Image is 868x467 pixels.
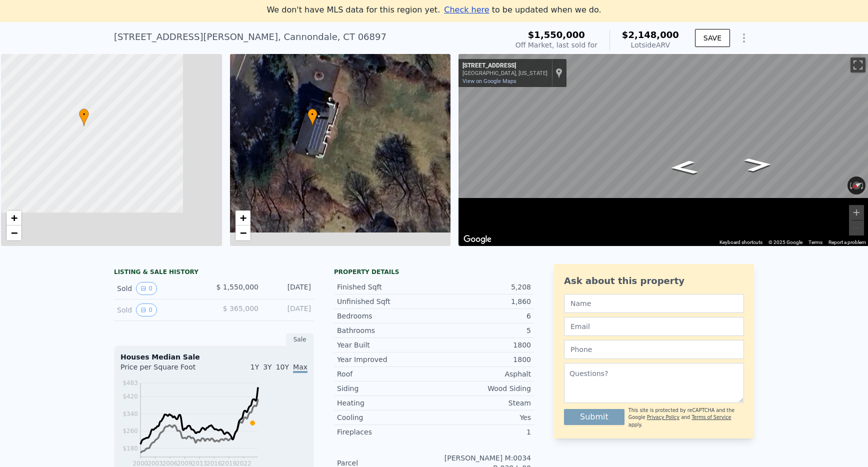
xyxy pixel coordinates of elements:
tspan: $340 [122,410,138,417]
div: [STREET_ADDRESS][PERSON_NAME] , Cannondale , CT 06897 [114,30,386,44]
tspan: $483 [122,379,138,386]
div: This site is protected by reCAPTCHA and the Google and apply. [628,407,744,428]
div: Fireplaces [337,427,434,437]
div: Yes [434,412,531,422]
span: $2,148,000 [622,29,679,40]
div: [STREET_ADDRESS] [462,62,547,70]
div: Year Built [337,340,434,350]
div: Property details [334,268,534,276]
div: Bathrooms [337,325,434,335]
a: View on Google Maps [462,78,516,84]
path: Go South, Pimpewaug Rd [732,154,784,175]
tspan: $180 [122,445,138,452]
div: Ask about this property [564,274,744,288]
div: Siding [337,383,434,393]
div: Asphalt [434,369,531,379]
div: • [79,108,89,126]
div: 6 [434,311,531,321]
div: Sale [286,333,314,346]
div: Unfinished Sqft [337,296,434,306]
div: Off Market, last sold for [515,40,597,50]
a: Zoom in [235,210,250,225]
div: Sold [117,303,206,316]
div: Heating [337,398,434,408]
span: Max [293,363,307,373]
button: SAVE [695,29,730,47]
div: Year Improved [337,354,434,364]
tspan: 2022 [236,460,251,467]
button: Rotate clockwise [860,176,866,194]
div: Lotside ARV [622,40,679,50]
div: 1 [434,427,531,437]
div: Steam [434,398,531,408]
div: 5 [434,325,531,335]
button: Zoom out [849,220,864,235]
span: − [11,226,17,239]
button: Keyboard shortcuts [719,239,762,246]
tspan: 2003 [147,460,163,467]
button: Submit [564,409,624,425]
a: Terms (opens in new tab) [808,239,822,245]
div: 1800 [434,340,531,350]
div: to be updated when we do. [444,4,601,16]
div: [DATE] [266,282,311,295]
span: • [79,110,89,119]
span: − [239,226,246,239]
div: [GEOGRAPHIC_DATA], [US_STATE] [462,70,547,76]
a: Zoom out [6,225,21,240]
span: • [307,110,317,119]
div: Cooling [337,412,434,422]
tspan: 2019 [221,460,237,467]
div: Houses Median Sale [120,352,307,362]
span: + [11,211,17,224]
div: 1800 [434,354,531,364]
tspan: 2006 [162,460,178,467]
tspan: 2000 [133,460,148,467]
a: Zoom out [235,225,250,240]
span: $1,550,000 [528,29,585,40]
div: Price per Square Foot [120,362,214,378]
input: Email [564,317,744,336]
img: Google [461,233,494,246]
div: [DATE] [266,303,311,316]
button: View historical data [136,303,157,316]
tspan: 2016 [206,460,222,467]
button: Show Options [734,28,754,48]
span: 1Y [250,363,259,371]
tspan: $260 [122,427,138,434]
div: Sold [117,282,206,295]
span: $ 1,550,000 [216,283,258,291]
span: $ 365,000 [223,304,258,312]
div: We don't have MLS data for this region yet. [266,4,601,16]
a: Terms of Service [691,414,731,420]
input: Phone [564,340,744,359]
span: 10Y [276,363,289,371]
div: 1,860 [434,296,531,306]
button: Zoom in [849,205,864,220]
path: Go North, Pimpewaug Rd [658,157,709,177]
a: Privacy Policy [647,414,679,420]
a: Show location on map [555,67,562,78]
div: Roof [337,369,434,379]
tspan: $420 [122,393,138,400]
tspan: 2009 [177,460,192,467]
button: Reset the view [847,178,866,193]
span: 3Y [263,363,271,371]
a: Report a problem [828,239,866,245]
button: Rotate counterclockwise [847,176,853,194]
span: + [239,211,246,224]
div: 5,208 [434,282,531,292]
span: Check here [444,5,489,14]
button: Toggle fullscreen view [850,57,865,72]
div: LISTING & SALE HISTORY [114,268,314,278]
button: View historical data [136,282,157,295]
div: Finished Sqft [337,282,434,292]
div: • [307,108,317,126]
span: © 2025 Google [768,239,802,245]
a: Zoom in [6,210,21,225]
input: Name [564,294,744,313]
div: Wood Siding [434,383,531,393]
a: Open this area in Google Maps (opens a new window) [461,233,494,246]
tspan: 2013 [192,460,207,467]
div: Bedrooms [337,311,434,321]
